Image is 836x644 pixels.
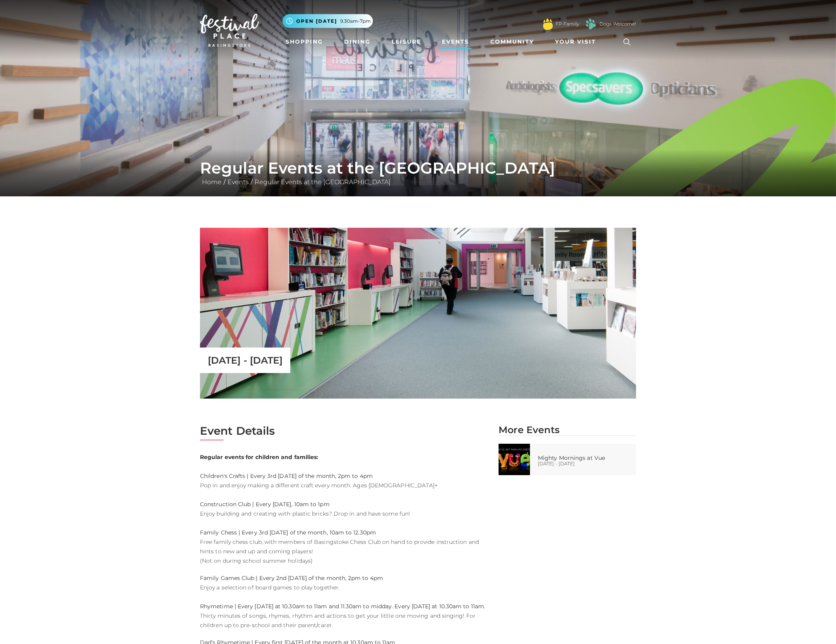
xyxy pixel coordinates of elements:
[282,14,373,28] button: Open [DATE] 9.30am-7pm
[200,603,485,610] strong: Rhymetime | Every [DATE] at 10.30am to 11am and 11.30am to midday. Every [DATE] at 10.30am to 11am.
[200,14,259,47] img: Festival Place Logo
[555,38,596,46] span: Your Visit
[538,455,613,461] p: Mighty Mornings at Vue
[200,573,487,630] p: Enjoy a selection of board games to play together. Thirty minutes of songs, rhymes, rhythm and ac...
[253,178,392,186] a: Regular Events at the [GEOGRAPHIC_DATA]
[340,18,371,25] span: 9.30am-7pm
[555,20,579,27] a: FP Family
[538,461,613,466] p: [DATE] - [DATE]
[194,159,642,187] div: / /
[200,454,318,461] strong: Regular events for children and families:
[499,424,636,435] h2: More Events
[200,574,383,582] strong: Family Games Club | Every 2nd [DATE] of the month, 2pm to 4pm
[200,501,330,508] strong: Construction Club | Every [DATE], 10am to 1pm
[208,355,282,366] p: [DATE] - [DATE]
[487,35,537,49] a: Community
[439,35,472,49] a: Events
[552,35,603,49] a: Your Visit
[200,454,373,479] strong: Children's Crafts | Every 3rd [DATE] of the month, 2pm to 4pm
[599,20,636,27] a: Dogs Welcome!
[200,529,376,536] strong: Family Chess | Every 3rd [DATE] of the month, 10am to 12.30pm
[341,35,374,49] a: Dining
[296,18,337,25] span: Open [DATE]
[200,452,487,565] p: Pop in and enjoy making a different craft every month. Ages [DEMOGRAPHIC_DATA]+ Enjoy building an...
[493,444,642,475] a: Mighty Mornings at Vue [DATE] - [DATE]
[200,424,487,437] h2: Event Details
[200,178,224,186] a: Home
[389,35,424,49] a: Leisure
[200,159,636,177] h1: Regular Events at the [GEOGRAPHIC_DATA]
[282,35,326,49] a: Shopping
[225,178,251,186] a: Events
